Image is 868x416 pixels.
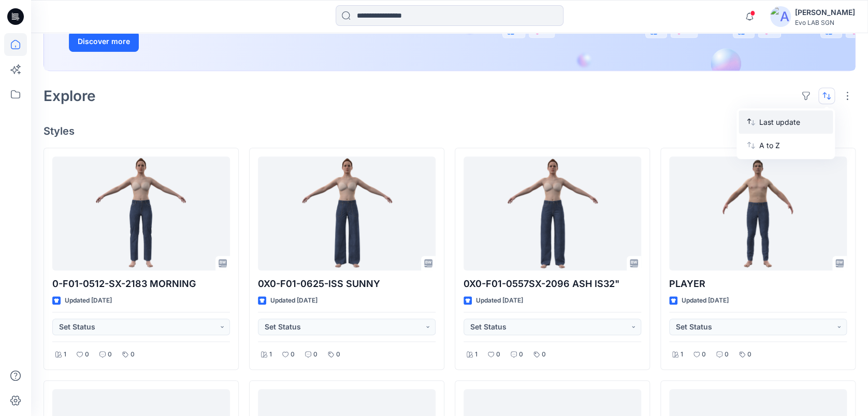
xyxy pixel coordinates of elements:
[725,349,729,360] p: 0
[336,349,340,360] p: 0
[747,349,751,360] p: 0
[44,125,856,137] h4: Styles
[269,349,272,360] p: 1
[702,349,706,360] p: 0
[669,156,847,270] a: PLAYER
[69,31,139,52] button: Discover more
[108,349,112,360] p: 0
[291,349,295,360] p: 0
[770,6,791,27] img: avatar
[795,19,855,26] div: Evo LAB SGN
[270,295,317,306] p: Updated [DATE]
[65,295,112,306] p: Updated [DATE]
[496,349,500,360] p: 0
[542,349,546,360] p: 0
[681,349,683,360] p: 1
[464,277,641,291] p: 0X0-F01-0557SX-2096 ASH IS32"
[669,277,847,291] p: PLAYER
[682,295,729,306] p: Updated [DATE]
[476,295,523,306] p: Updated [DATE]
[69,31,302,52] a: Discover more
[52,156,230,270] a: 0-F01-0512-SX-2183 MORNING
[64,349,66,360] p: 1
[44,88,96,104] h2: Explore
[258,156,436,270] a: 0X0-F01-0625-ISS SUNNY
[519,349,523,360] p: 0
[85,349,89,360] p: 0
[475,349,478,360] p: 1
[52,277,230,291] p: 0-F01-0512-SX-2183 MORNING
[759,117,824,127] p: Last update
[759,140,824,151] p: A to Z
[313,349,317,360] p: 0
[131,349,135,360] p: 0
[464,156,641,270] a: 0X0-F01-0557SX-2096 ASH IS32"
[795,6,855,19] div: [PERSON_NAME]
[258,277,436,291] p: 0X0-F01-0625-ISS SUNNY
